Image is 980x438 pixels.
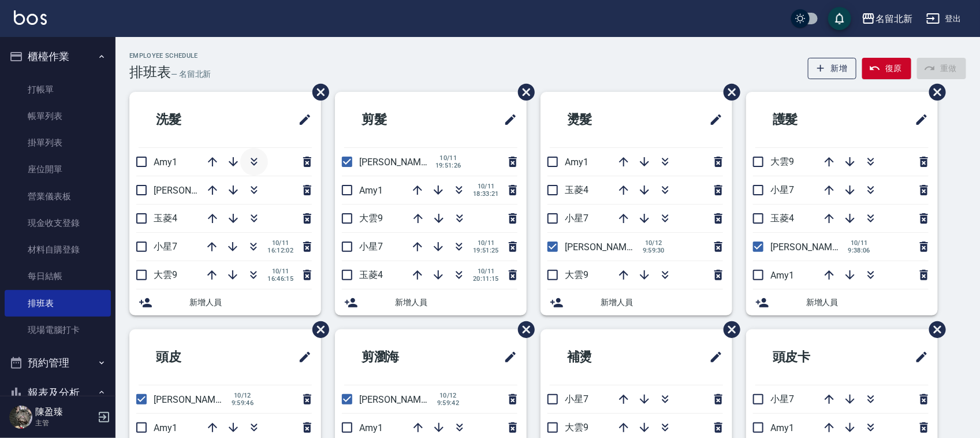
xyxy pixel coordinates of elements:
[5,103,111,129] a: 帳單列表
[335,289,527,315] div: 新增人員
[14,10,47,25] img: Logo
[9,406,32,429] img: Person
[154,269,177,280] span: 大雲9
[129,52,211,60] h2: Employee Schedule
[154,213,177,224] span: 玉菱4
[344,99,450,140] h2: 剪髮
[473,183,499,190] span: 10/11
[154,185,228,196] span: [PERSON_NAME]2
[267,247,293,254] span: 16:12:02
[755,336,868,378] h2: 頭皮卡
[359,422,383,433] span: Amy1
[473,190,499,198] span: 18:33:21
[267,239,293,247] span: 10/11
[565,422,588,433] span: 大雲9
[565,394,588,404] span: 小星7
[267,268,293,275] span: 10/11
[641,239,666,247] span: 10/12
[509,313,536,347] span: 刪除班表
[5,210,111,236] a: 現金收支登錄
[473,268,499,275] span: 10/11
[359,213,383,224] span: 大雲9
[808,58,857,79] button: 新增
[473,275,499,283] span: 20:11:15
[857,7,917,31] button: 名留北新
[359,241,383,252] span: 小星7
[922,8,966,29] button: 登出
[435,162,461,169] span: 19:51:26
[5,76,111,103] a: 打帳單
[806,296,929,309] span: 新增人員
[359,394,434,405] span: [PERSON_NAME]2
[267,275,293,283] span: 16:46:15
[828,7,851,30] button: save
[473,247,499,254] span: 19:51:25
[344,336,457,378] h2: 剪瀏海
[497,106,517,133] span: 修改班表的標題
[359,157,434,168] span: [PERSON_NAME]2
[565,157,588,168] span: Amy1
[5,348,111,378] button: 預約管理
[847,239,872,247] span: 10/11
[395,296,517,309] span: 新增人員
[770,394,794,404] span: 小星7
[5,378,111,408] button: 報表及分析
[862,58,911,79] button: 復原
[359,269,383,280] span: 玉菱4
[770,213,794,224] span: 玉菱4
[755,99,862,140] h2: 護髮
[702,343,723,371] span: 修改班表的標題
[291,106,312,133] span: 修改班表的標題
[435,392,461,399] span: 10/12
[5,129,111,156] a: 掛單列表
[550,99,656,140] h2: 燙髮
[770,422,794,433] span: Amy1
[139,99,245,140] h2: 洗髮
[230,392,255,399] span: 10/12
[304,75,331,109] span: 刪除班表
[908,343,929,371] span: 修改班表的標題
[139,336,245,378] h2: 頭皮
[509,75,536,109] span: 刪除班表
[921,75,948,109] span: 刪除班表
[770,270,794,281] span: Amy1
[5,42,111,72] button: 櫃檯作業
[715,313,742,347] span: 刪除班表
[189,296,312,309] span: 新增人員
[129,289,321,315] div: 新增人員
[497,343,517,371] span: 修改班表的標題
[5,236,111,263] a: 材料自購登錄
[550,336,656,378] h2: 補燙
[5,156,111,183] a: 座位開單
[171,68,211,80] h6: — 名留北新
[35,418,94,428] p: 主管
[565,184,588,195] span: 玉菱4
[154,241,177,252] span: 小星7
[715,75,742,109] span: 刪除班表
[154,422,177,433] span: Amy1
[5,290,111,317] a: 排班表
[473,239,499,247] span: 10/11
[359,185,383,196] span: Amy1
[565,269,588,280] span: 大雲9
[5,317,111,343] a: 現場電腦打卡
[746,289,938,315] div: 新增人員
[875,12,912,26] div: 名留北新
[35,406,94,418] h5: 陳盈臻
[435,154,461,162] span: 10/11
[565,213,588,224] span: 小星7
[435,399,461,407] span: 9:59:42
[908,106,929,133] span: 修改班表的標題
[847,247,872,254] span: 9:38:06
[154,394,228,405] span: [PERSON_NAME]2
[230,399,255,407] span: 9:59:46
[702,106,723,133] span: 修改班表的標題
[770,184,794,195] span: 小星7
[770,156,794,167] span: 大雲9
[5,183,111,210] a: 營業儀表板
[770,242,845,253] span: [PERSON_NAME]2
[641,247,666,254] span: 9:59:30
[129,64,171,80] h3: 排班表
[565,242,639,253] span: [PERSON_NAME]2
[921,313,948,347] span: 刪除班表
